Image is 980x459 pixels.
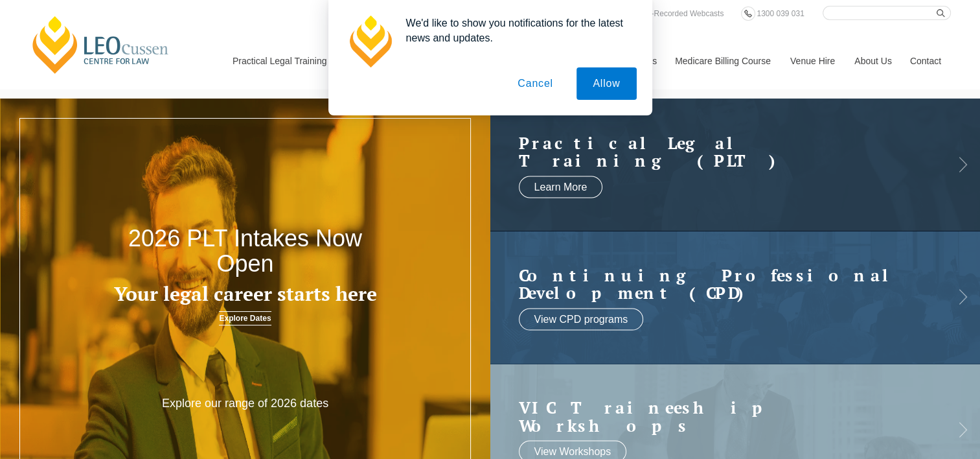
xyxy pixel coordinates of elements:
[519,134,926,169] a: Practical LegalTraining (PLT)
[147,396,343,411] p: Explore our range of 2026 dates
[576,67,636,100] button: Allow
[344,16,396,67] img: notification icon
[519,176,603,198] a: Learn More
[519,308,644,330] a: View CPD programs
[519,266,926,301] h2: Continuing Professional Development (CPD)
[519,266,926,301] a: Continuing ProfessionalDevelopment (CPD)
[98,283,392,305] h3: Your legal career starts here
[501,67,569,100] button: Cancel
[519,399,926,434] a: VIC Traineeship Workshops
[519,134,926,169] h2: Practical Legal Training (PLT)
[396,16,637,45] div: We'd like to show you notifications for the latest news and updates.
[219,311,271,325] a: Explore Dates
[98,226,392,277] h2: 2026 PLT Intakes Now Open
